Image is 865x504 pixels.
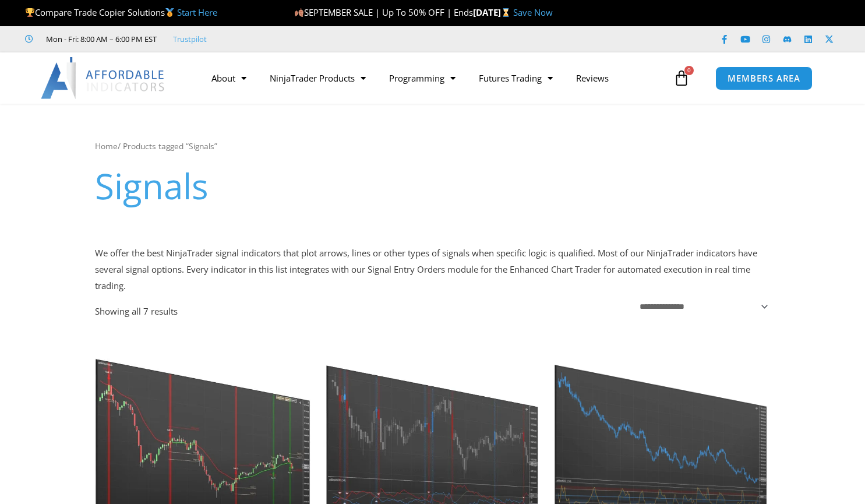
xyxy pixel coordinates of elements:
span: Mon - Fri: 8:00 AM – 6:00 PM EST [43,32,157,46]
a: Reviews [564,65,620,91]
img: 🥇 [165,8,174,17]
a: 0 [656,61,707,95]
p: We offer the best NinjaTrader signal indicators that plot arrows, lines or other types of signals... [95,245,771,294]
a: MEMBERS AREA [715,66,813,90]
a: Home [95,140,118,151]
img: LogoAI | Affordable Indicators – NinjaTrader [41,57,166,99]
a: Start Here [177,6,217,18]
span: Compare Trade Copier Solutions [25,6,217,18]
h1: Signals [95,161,771,210]
nav: Menu [200,65,670,91]
span: MEMBERS AREA [728,74,800,83]
nav: Breadcrumb [95,139,771,154]
span: SEPTEMBER SALE | Up To 50% OFF | Ends [294,6,473,18]
a: Futures Trading [467,65,564,91]
a: Trustpilot [173,32,207,46]
strong: [DATE] [473,6,513,18]
img: ⌛ [502,8,510,17]
select: Shop order [633,298,770,315]
img: 🍂 [295,8,303,17]
img: 🏆 [26,8,34,17]
p: Showing all 7 results [95,307,178,316]
span: 0 [684,66,694,75]
a: Save Now [513,6,553,18]
a: Programming [377,65,467,91]
a: NinjaTrader Products [258,65,377,91]
a: About [200,65,258,91]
